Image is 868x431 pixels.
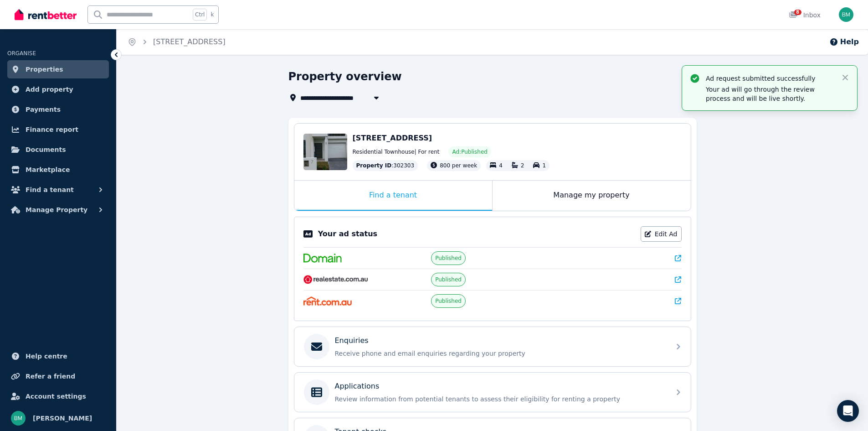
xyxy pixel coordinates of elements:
[542,162,546,169] span: 1
[493,181,691,211] div: Manage my property
[839,7,853,22] img: Brendan Meng
[26,124,78,135] span: Finance report
[7,140,109,159] a: Documents
[26,204,87,215] span: Manage Property
[15,8,77,21] img: RentBetter
[353,160,418,171] div: : 302303
[789,10,821,20] div: Inbox
[294,327,691,366] a: EnquiriesReceive phone and email enquiries regarding your property
[829,36,859,47] button: Help
[356,162,392,169] span: Property ID
[33,413,92,424] span: [PERSON_NAME]
[440,162,477,169] span: 800 per week
[294,181,492,211] div: Find a tenant
[335,335,369,346] p: Enquiries
[26,104,61,115] span: Payments
[7,80,109,99] a: Add property
[353,148,440,156] span: Residential Townhouse | For rent
[641,226,682,242] a: Edit Ad
[7,387,109,405] a: Account settings
[318,228,377,239] p: Your ad status
[294,373,691,412] a: ApplicationsReview information from potential tenants to assess their eligibility for renting a p...
[117,29,236,55] nav: Breadcrumb
[288,69,402,84] h1: Property overview
[153,37,226,46] a: [STREET_ADDRESS]
[435,297,462,305] span: Published
[7,50,36,57] span: ORGANISE
[211,11,214,18] span: k
[7,181,109,199] button: Find a tenant
[26,64,63,75] span: Properties
[353,134,432,142] span: [STREET_ADDRESS]
[11,411,26,426] img: Brendan Meng
[335,395,665,404] p: Review information from potential tenants to assess their eligibility for renting a property
[7,60,109,78] a: Properties
[303,275,369,284] img: RealEstate.com.au
[435,276,462,283] span: Published
[335,381,380,392] p: Applications
[26,184,74,195] span: Find a tenant
[26,351,67,362] span: Help centre
[335,349,665,358] p: Receive phone and email enquiries regarding your property
[7,347,109,365] a: Help centre
[26,144,66,155] span: Documents
[7,201,109,219] button: Manage Property
[521,162,524,169] span: 2
[26,371,75,382] span: Refer a friend
[7,120,109,139] a: Finance report
[26,84,73,95] span: Add property
[837,400,859,422] div: Open Intercom Messenger
[26,391,86,402] span: Account settings
[26,164,70,175] span: Marketplace
[7,161,109,179] a: Marketplace
[706,85,833,103] p: Your ad will go through the review process and will be live shortly.
[452,148,487,156] span: Ad: Published
[499,162,503,169] span: 4
[706,74,833,83] p: Ad request submitted successfully
[303,254,342,263] img: Domain.com.au
[794,10,801,15] span: 8
[303,296,352,306] img: Rent.com.au
[7,367,109,385] a: Refer a friend
[193,9,207,21] span: Ctrl
[435,254,462,262] span: Published
[7,100,109,119] a: Payments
